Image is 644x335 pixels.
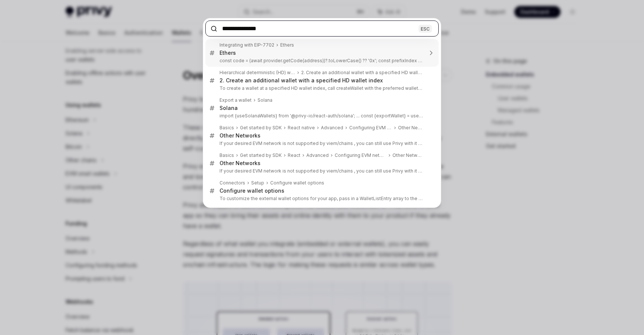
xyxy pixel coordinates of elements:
p: If your desired EVM network is not supported by viem/chains , you can still use Privy with it per th [220,168,423,174]
div: Ethers [280,42,294,48]
div: Hierarchical deterministic (HD) wallets [220,70,295,76]
p: To customize the external wallet options for your app, pass in a WalletListEntry array to the config [220,196,423,202]
div: Basics [220,152,234,158]
p: To create a wallet at a specified HD wallet index, call createWallet with the preferred walletIndex [220,85,423,91]
div: Other Networks [220,160,261,167]
div: Other Networks [398,125,423,131]
p: const code = (await provider.getCode(address))?.toLowerCase() ?? '0x'; const prefixIndex = code.[... [220,58,423,64]
div: Other Networks [392,152,423,158]
div: 2. Create an additional wallet with a specified HD wallet index [220,77,383,84]
div: Connectors [220,180,245,186]
div: Basics [220,125,234,131]
div: React [288,152,300,158]
div: 2. Create an additional wallet with a specified HD wallet index [301,70,423,76]
div: Solana [220,105,238,111]
div: Solana [258,97,272,103]
div: Get started by SDK [240,125,282,131]
div: Advanced [321,125,343,131]
div: Ethers [220,50,236,56]
div: Configure wallet options [270,180,324,186]
div: Advanced [306,152,329,158]
div: Configuring EVM networks [335,152,386,158]
div: Configuring EVM networks [349,125,392,131]
div: React native [288,125,315,131]
p: import {useSolanaWallets} from '@privy-io/react-auth/solana'; ... const {exportWallet} = useSolanaWa [220,113,423,119]
div: Other Networks [220,132,261,139]
div: Get started by SDK [240,152,282,158]
div: Integrating with EIP-7702 [220,42,274,48]
div: Configure wallet options [220,187,284,194]
div: Export a wallet [220,97,252,103]
p: If your desired EVM network is not supported by viem/chains , you can still use Privy with it per th [220,140,423,146]
div: Setup [251,180,264,186]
